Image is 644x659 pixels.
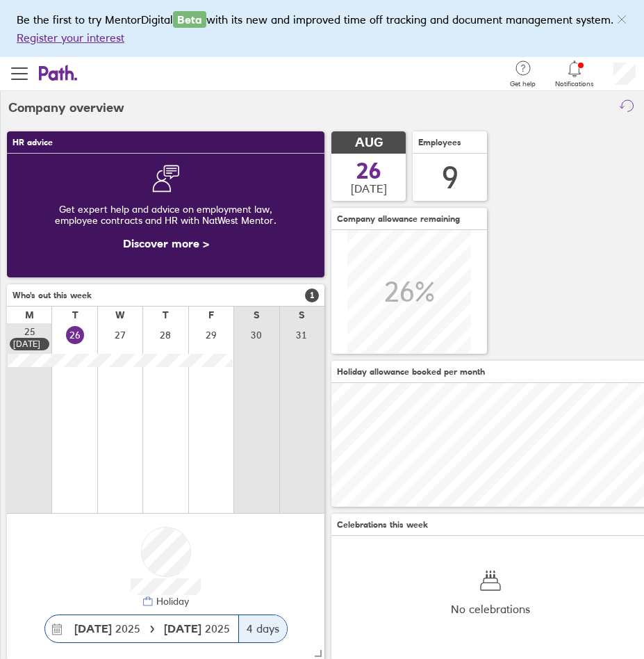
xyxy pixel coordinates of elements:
[74,622,140,635] span: 2025
[254,309,260,320] div: S
[351,182,387,195] span: [DATE]
[115,309,125,320] div: W
[18,193,313,237] div: Get expert help and advice on employment law, employee contracts and HR with NatWest Mentor.
[337,520,428,530] span: Celebrations this week
[163,309,168,320] div: T
[305,288,319,302] span: 1
[356,160,381,182] span: 26
[238,615,287,642] div: 4 days
[299,309,305,320] div: S
[442,160,459,195] div: 9
[72,309,78,320] div: T
[355,136,383,150] span: AUG
[510,80,536,88] span: Get help
[555,59,594,88] a: Notifications
[208,309,214,320] div: F
[555,80,594,88] span: Notifications
[74,621,112,635] strong: [DATE]
[418,138,461,147] span: Employees
[173,11,206,28] span: Beta
[451,603,530,615] span: No celebrations
[123,236,209,250] a: Discover more >
[337,214,460,224] span: Company allowance remaining
[17,11,627,46] div: Be the first to try MentorDigital with its new and improved time off tracking and document manage...
[13,339,46,349] div: [DATE]
[17,29,124,46] button: Register your interest
[8,91,124,124] h2: Company overview
[164,621,205,635] strong: [DATE]
[154,596,189,607] div: Holiday
[25,309,34,320] div: M
[13,138,53,147] span: HR advice
[337,367,485,377] span: Holiday allowance booked per month
[164,622,230,635] span: 2025
[13,291,92,300] span: Who's out this week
